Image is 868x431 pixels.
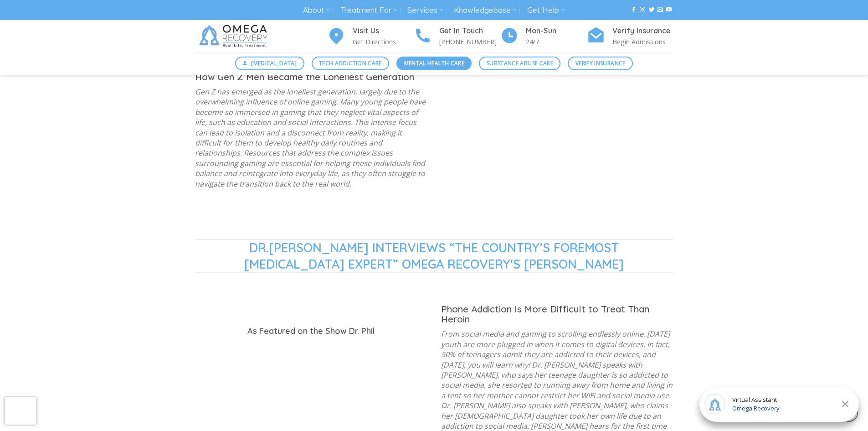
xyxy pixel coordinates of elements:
[479,57,560,70] a: Substance Abuse Care
[526,36,587,47] p: 24/7
[631,7,637,13] a: Follow on Facebook
[396,57,472,70] a: Mental Health Care
[251,59,297,68] span: [MEDICAL_DATA]
[439,25,500,37] h4: Get In Touch
[202,240,667,272] span: DR.[PERSON_NAME] INTERVIEWS “THE COUNTRY’S FOREMOST [MEDICAL_DATA] EXPERT” OMEGA RECOVERY'S [PERS...
[195,72,427,82] h3: How Gen Z Men Became the Loneliest Generation
[441,304,673,325] h3: Phone Addiction Is More Difficult to Treat Than Heroin
[407,2,443,19] a: Services
[235,57,304,70] a: [MEDICAL_DATA]
[612,36,673,47] p: Begin Admissions
[353,36,414,47] p: Get Directions
[487,59,553,68] span: Substance Abuse Care
[575,59,626,68] span: Verify Insurance
[404,59,464,68] span: Mental Health Care
[340,2,397,19] a: Treatment For
[527,2,565,19] a: Get Help
[526,25,587,37] h4: Mon-Sun
[649,7,654,13] a: Follow on Twitter
[439,36,500,47] p: [PHONE_NUMBER]
[195,20,275,52] img: Omega Recovery
[612,25,673,37] h4: Verify Insurance
[454,2,517,19] a: Knowledgebase
[640,7,645,13] a: Follow on Instagram
[414,25,500,47] a: Get In Touch [PHONE_NUMBER]
[195,325,427,338] h4: As Featured on the Show Dr. Phil
[195,87,427,189] p: Gen Z has emerged as the loneliest generation, largely due to the overwhelming influence of onlin...
[319,59,382,68] span: Tech Addiction Care
[327,25,414,47] a: Visit Us Get Directions
[666,7,672,13] a: Follow on YouTube
[657,7,663,13] a: Send us an email
[303,2,330,19] a: About
[312,57,390,70] a: Tech Addiction Care
[353,25,414,37] h4: Visit Us
[568,57,633,70] a: Verify Insurance
[587,25,673,47] a: Verify Insurance Begin Admissions
[441,69,673,213] iframe: YouTube video player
